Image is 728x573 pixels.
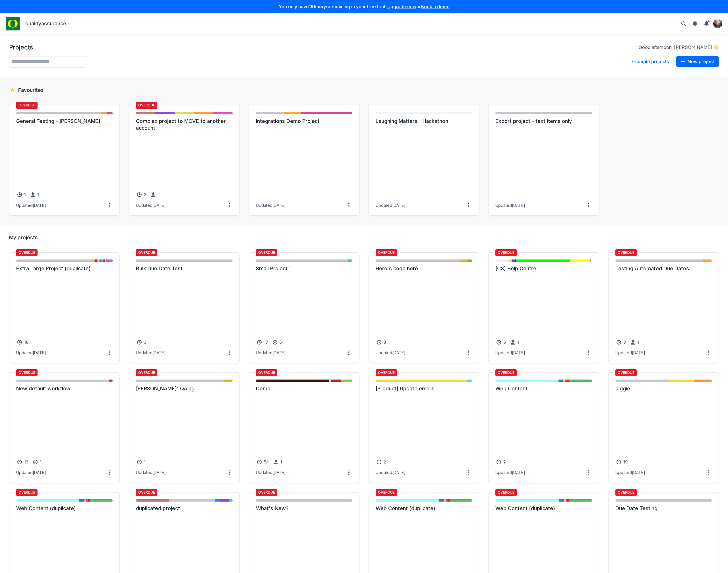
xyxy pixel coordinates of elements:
a: Demo [256,385,352,392]
span: Overdue [16,102,38,109]
a: 8 [615,339,627,346]
div: Updated [DATE] [136,470,166,475]
a: 18 [16,339,30,346]
span: Overdue [256,249,277,256]
div: Updated [DATE] [16,350,46,355]
button: New project [676,56,719,67]
a: New project [676,56,719,68]
a: 1 [509,339,520,346]
a: 2 [136,191,148,198]
h1: Projects [9,43,33,51]
a: Hero's code here [376,265,472,272]
img: Your avatar [713,19,722,28]
span: Overdue [495,249,517,256]
span: Overdue [615,369,637,376]
a: Complex project to MOVE to another account [136,118,232,131]
div: Updated [DATE] [256,203,286,208]
div: Updated [DATE] [256,470,286,475]
a: Web Content [495,385,592,392]
span: Overdue [256,489,277,496]
a: 54 [256,459,270,465]
a: Example projects [627,56,674,68]
a: [Product] Update emails [376,385,472,392]
a: 17 [256,339,269,346]
span: Overdue [495,369,517,376]
div: Updated [DATE] [615,470,645,475]
span: Overdue [615,489,637,496]
span: Overdue [376,249,397,256]
button: Toggle search bar [679,19,688,28]
a: Project Dashboard [6,17,20,30]
a: duplicated project [136,505,232,512]
span: Overdue [16,249,38,256]
a: 1 [272,459,283,465]
span: Overdue [16,369,38,376]
p: qualityassurance [25,20,66,27]
a: Web Content (duplicate) [376,505,472,512]
a: 3 [136,339,148,346]
a: [PERSON_NAME]' QAing [136,385,232,392]
a: Book a demo [421,4,450,9]
a: Upgrade now [387,4,416,9]
span: Overdue [136,249,157,256]
span: Overdue [256,369,277,376]
a: Bulk Due Date Test [136,265,232,272]
a: New default workflow [16,385,113,392]
div: Updated [DATE] [495,203,525,208]
button: Example projects [627,56,674,67]
div: Updated [DATE] [136,350,166,355]
a: Web Content (duplicate) [16,505,113,512]
a: 19 [615,459,629,465]
summary: View Notifications [702,19,713,28]
div: Updated [DATE] [376,350,406,355]
a: Web Content (duplicate) [495,505,592,512]
button: View People & Groups [690,19,700,28]
span: Overdue [376,369,397,376]
img: Account logo [6,17,20,30]
div: Updated [DATE] [16,203,46,208]
a: Due Date Testing [615,505,712,512]
a: 3 [376,339,387,346]
a: 13 [16,459,30,465]
span: Overdue [136,102,157,109]
span: Overdue [615,249,637,256]
span: Overdue [16,489,38,496]
p: You only have remaining in your free trial. or [3,3,725,10]
a: 2 [495,459,507,465]
h2: Favourites [9,86,719,94]
span: Overdue [136,369,157,376]
div: Updated [DATE] [376,470,406,475]
a: 1 [32,459,43,465]
a: General Testing - [PERSON_NAME] [16,118,113,125]
span: Overdue [495,489,517,496]
a: 2 [376,459,387,465]
summary: View profile menu [713,19,722,28]
strong: 195 days [309,4,329,9]
a: 1 [29,191,40,198]
a: Laughing Matters - Hackathon [376,118,472,125]
a: Testing Automated Due Dates [615,265,712,272]
a: 1 [16,191,27,198]
a: 5 [272,339,283,346]
a: 1 [150,191,161,198]
div: Updated [DATE] [16,470,46,475]
div: Updated [DATE] [495,470,525,475]
a: 6 [495,339,507,346]
p: Good afternoon, [PERSON_NAME] 👋 [639,44,719,50]
div: Updated [DATE] [136,203,166,208]
div: Updated [DATE] [615,350,645,355]
div: Updated [DATE] [256,350,286,355]
h2: My projects [9,234,719,241]
a: What's New? [256,505,352,512]
a: 1 [136,459,147,465]
span: Overdue [376,489,397,496]
a: 1 [629,339,640,346]
div: Updated [DATE] [376,203,406,208]
a: Small Project11 [256,265,352,272]
div: Updated [DATE] [495,350,525,355]
a: Export project - text items only [495,118,592,125]
span: Overdue [136,489,157,496]
a: Extra Large Project (duplicate) [16,265,113,272]
a: [CS] Help Centre [495,265,592,272]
